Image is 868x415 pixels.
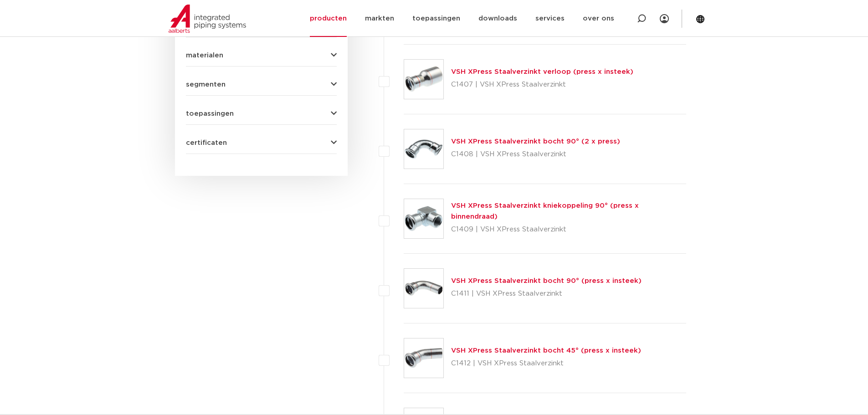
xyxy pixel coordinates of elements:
[404,60,443,99] img: Thumbnail for VSH XPress Staalverzinkt verloop (press x insteek)
[451,138,620,145] a: VSH XPress Staalverzinkt bocht 90° (2 x press)
[186,139,337,146] button: certificaten
[186,139,227,146] span: certificaten
[451,287,642,301] p: C1411 | VSH XPress Staalverzinkt
[451,77,633,92] p: C1407 | VSH XPress Staalverzinkt
[451,347,641,354] a: VSH XPress Staalverzinkt bocht 45° (press x insteek)
[404,129,443,169] img: Thumbnail for VSH XPress Staalverzinkt bocht 90° (2 x press)
[451,222,687,237] p: C1409 | VSH XPress Staalverzinkt
[451,147,620,162] p: C1408 | VSH XPress Staalverzinkt
[186,110,234,117] span: toepassingen
[186,52,223,59] span: materialen
[404,269,443,308] img: Thumbnail for VSH XPress Staalverzinkt bocht 90° (press x insteek)
[451,68,633,75] a: VSH XPress Staalverzinkt verloop (press x insteek)
[186,110,337,117] button: toepassingen
[186,81,337,88] button: segmenten
[451,356,641,371] p: C1412 | VSH XPress Staalverzinkt
[451,277,642,284] a: VSH XPress Staalverzinkt bocht 90° (press x insteek)
[186,52,337,59] button: materialen
[404,338,443,378] img: Thumbnail for VSH XPress Staalverzinkt bocht 45° (press x insteek)
[404,199,443,238] img: Thumbnail for VSH XPress Staalverzinkt kniekoppeling 90° (press x binnendraad)
[451,202,639,220] a: VSH XPress Staalverzinkt kniekoppeling 90° (press x binnendraad)
[186,81,226,88] span: segmenten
